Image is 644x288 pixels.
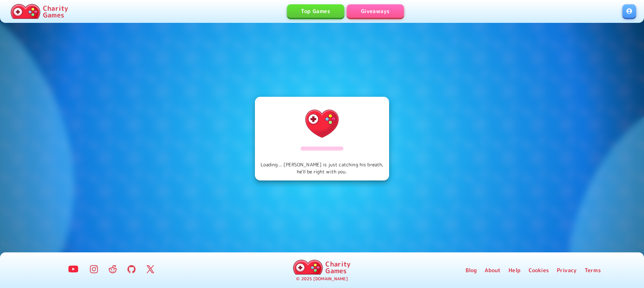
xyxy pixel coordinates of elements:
[557,266,577,274] a: Privacy
[293,260,323,275] img: Charity.Games
[325,260,351,274] p: Charity Games
[43,5,68,18] p: Charity Games
[296,276,347,282] p: © 2025 [DOMAIN_NAME]
[109,265,117,273] img: Reddit Logo
[146,265,154,273] img: Twitter Logo
[8,3,71,20] a: Charity Games
[287,4,344,18] a: Top Games
[127,265,136,273] img: GitHub Logo
[585,266,601,274] a: Terms
[11,4,40,19] img: Charity.Games
[485,266,500,274] a: About
[508,266,521,274] a: Help
[347,4,404,18] a: Giveaways
[529,266,549,274] a: Cookies
[90,265,98,273] img: Instagram Logo
[290,258,353,276] a: Charity Games
[466,266,477,274] a: Blog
